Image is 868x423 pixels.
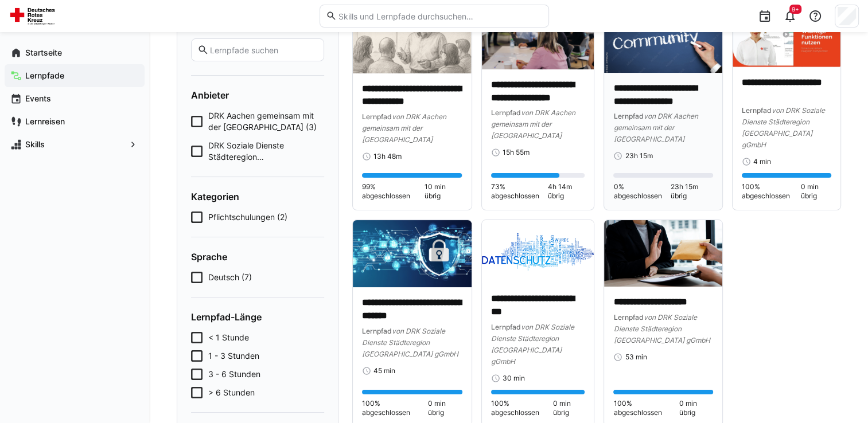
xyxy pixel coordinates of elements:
[679,399,714,417] span: 0 min übrig
[208,332,249,343] span: < 1 Stunde
[362,399,428,417] span: 100% abgeschlossen
[625,352,647,362] span: 53 min
[671,182,714,201] span: 23h 15m übrig
[801,182,831,201] span: 0 min übrig
[208,110,324,133] span: DRK Aachen gemeinsam mit der [GEOGRAPHIC_DATA] (3)
[742,182,801,201] span: 100% abgeschlossen
[208,350,259,362] span: 1 - 3 Stunden
[604,220,722,287] img: image
[208,272,252,283] span: Deutsch (7)
[792,6,799,13] span: 9+
[209,45,318,55] input: Lernpfade suchen
[425,182,463,201] span: 10 min übrig
[613,112,643,120] span: Lernpfad
[503,148,530,157] span: 15h 55m
[625,151,652,160] span: 23h 15m
[604,6,722,73] img: image
[208,211,287,223] span: Pflichtschulungen (2)
[613,313,710,344] span: von DRK Soziale Dienste Städteregion [GEOGRAPHIC_DATA] gGmbH
[208,140,324,163] span: DRK Soziale Dienste Städteregion [GEOGRAPHIC_DATA] gGmbH (4)
[742,106,772,115] span: Lernpfad
[548,182,585,201] span: 4h 14m übrig
[613,112,698,143] span: von DRK Aachen gemeinsam mit der [GEOGRAPHIC_DATA]
[191,251,324,263] h4: Sprache
[503,374,525,383] span: 30 min
[208,369,260,380] span: 3 - 6 Stunden
[491,399,552,417] span: 100% abgeschlossen
[362,182,425,201] span: 99% abgeschlossen
[733,6,840,67] img: image
[362,112,446,144] span: von DRK Aachen gemeinsam mit der [GEOGRAPHIC_DATA]
[482,6,594,69] img: image
[191,89,324,101] h4: Anbieter
[613,313,643,322] span: Lernpfad
[491,182,548,201] span: 73% abgeschlossen
[491,108,521,117] span: Lernpfad
[373,366,395,375] span: 45 min
[742,106,825,149] span: von DRK Soziale Dienste Städteregion [GEOGRAPHIC_DATA] gGmbH
[553,399,585,417] span: 0 min übrig
[753,157,771,166] span: 4 min
[613,182,670,201] span: 0% abgeschlossen
[353,6,472,73] img: image
[362,327,458,358] span: von DRK Soziale Dienste Städteregion [GEOGRAPHIC_DATA] gGmbH
[482,220,594,283] img: image
[208,387,255,398] span: > 6 Stunden
[491,323,521,331] span: Lernpfad
[428,399,462,417] span: 0 min übrig
[373,152,402,161] span: 13h 48m
[491,323,574,366] span: von DRK Soziale Dienste Städteregion [GEOGRAPHIC_DATA] gGmbH
[613,399,679,417] span: 100% abgeschlossen
[191,191,324,202] h4: Kategorien
[191,311,324,323] h4: Lernpfad-Länge
[337,11,542,21] input: Skills und Lernpfade durchsuchen…
[491,108,575,140] span: von DRK Aachen gemeinsam mit der [GEOGRAPHIC_DATA]
[362,112,392,121] span: Lernpfad
[362,327,392,335] span: Lernpfad
[353,220,472,287] img: image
